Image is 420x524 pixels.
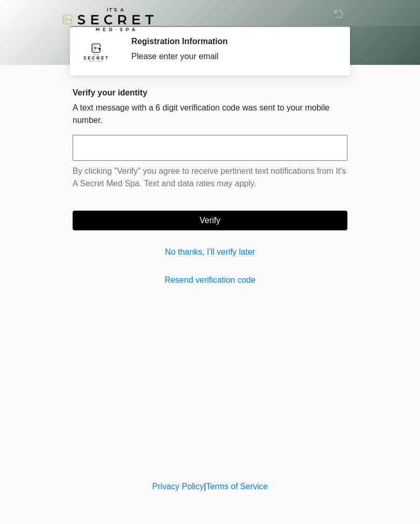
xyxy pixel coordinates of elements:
[73,102,347,127] p: A text message with a 6 digit verification code was sent to your mobile number.
[73,211,347,230] button: Verify
[73,274,347,286] a: Resend verification code
[80,36,111,67] img: Agent Avatar
[206,482,268,491] a: Terms of Service
[152,482,204,491] a: Privacy Policy
[73,246,347,258] a: No thanks, I'll verify later
[73,165,347,190] p: By clicking "Verify" you agree to receive pertinent text notifications from It's A Secret Med Spa...
[204,482,206,491] a: |
[73,88,347,98] h2: Verify your identity
[62,8,153,31] img: It's A Secret Med Spa Logo
[131,50,332,63] div: Please enter your email
[131,36,332,46] h2: Registration Information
